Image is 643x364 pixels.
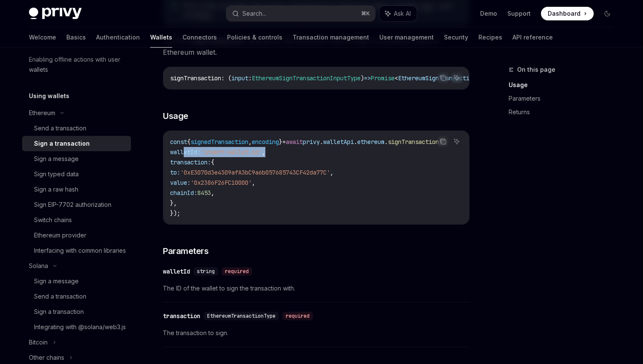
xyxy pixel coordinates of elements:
div: Ethereum [29,108,55,118]
a: Parameters [509,92,621,105]
div: Sign a transaction [34,307,84,317]
span: , [330,169,333,176]
span: , [252,179,255,186]
a: Ethereum provider [22,228,131,243]
span: '0x2386F26FC10000' [191,179,252,186]
span: ⌘ K [361,10,370,17]
a: Sign typed data [22,166,131,182]
div: Bitcoin [29,337,48,347]
a: Send a transaction [22,121,131,136]
span: Promise [371,74,395,82]
span: : ( [221,74,231,82]
span: signTransaction [388,138,439,146]
span: ) [361,74,364,82]
div: transaction [163,312,200,320]
a: Integrating with @solana/web3.js [22,319,131,335]
div: Search... [242,8,266,19]
a: Policies & controls [227,27,282,48]
a: Welcome [29,27,56,48]
a: User management [379,27,434,48]
a: Sign a message [22,151,131,166]
span: transaction: [170,158,211,166]
a: Transaction management [293,27,369,48]
span: On this page [517,65,555,75]
a: Sign a raw hash [22,182,131,197]
a: Interfacing with common libraries [22,243,131,258]
a: API reference [512,27,553,48]
a: Send a transaction [22,289,131,304]
span: , [262,148,265,156]
span: walletApi [323,138,354,146]
div: Other chains [29,353,64,363]
a: Enabling offline actions with user wallets [22,52,131,77]
span: Ask AI [394,9,411,18]
button: Toggle dark mode [600,7,614,20]
span: The transaction to sign. [163,328,469,338]
span: { [187,138,191,146]
span: . [384,138,388,146]
div: Sign typed data [34,169,79,179]
span: => [364,74,371,82]
span: }, [170,199,177,207]
span: EthereumSignTransactionInputType [252,74,361,82]
div: Solana [29,261,48,271]
span: await [286,138,303,146]
a: Sign a message [22,274,131,289]
h5: Using wallets [29,91,69,101]
span: chainId: [170,189,197,197]
div: Ethereum provider [34,230,86,240]
button: Ask AI [379,6,417,21]
div: Sign a message [34,154,79,164]
a: Returns [509,105,621,119]
a: Dashboard [541,7,594,20]
span: EthereumSignTransactionResponseType [398,74,517,82]
span: const [170,138,187,146]
span: EthereumTransactionType [207,313,276,319]
span: signTransaction [170,74,221,82]
span: input [231,74,248,82]
span: = [282,138,286,146]
span: . [320,138,323,146]
span: , [211,189,214,197]
a: Basics [66,27,86,48]
a: Sign a transaction [22,304,131,319]
span: : [248,74,252,82]
span: The ID of the wallet to sign the transaction with. [163,283,469,293]
span: Dashboard [548,9,580,18]
span: walletId: [170,148,201,156]
div: Interfacing with common libraries [34,245,126,256]
div: required [222,267,252,276]
span: '0xE3070d3e4309afA3bC9a6b057685743CF42da77C' [180,169,330,176]
a: Wallets [150,27,172,48]
a: Switch chains [22,212,131,228]
span: value: [170,179,191,186]
div: Integrating with @solana/web3.js [34,322,126,332]
span: } [279,138,282,146]
button: Search...⌘K [226,6,375,21]
a: Demo [480,9,497,18]
div: walletId [163,267,190,276]
span: Usage [163,110,188,122]
span: privy [303,138,320,146]
span: , [248,138,252,146]
button: Copy the contents from the code block [438,136,449,147]
span: }); [170,209,180,217]
a: Support [507,9,531,18]
div: Sign EIP-7702 authorization [34,200,111,210]
a: Sign a transaction [22,136,131,151]
button: Ask AI [451,136,462,147]
span: encoding [252,138,279,146]
a: Connectors [182,27,217,48]
span: to: [170,169,180,176]
span: 8453 [197,189,211,197]
div: Sign a transaction [34,138,90,149]
span: . [354,138,357,146]
span: ethereum [357,138,384,146]
span: 'insert-wallet-id' [201,148,262,156]
img: dark logo [29,8,82,20]
span: { [211,158,214,166]
span: Parameters [163,245,208,257]
div: Send a transaction [34,123,86,133]
div: Enabling offline actions with user wallets [29,54,126,75]
a: Security [444,27,468,48]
